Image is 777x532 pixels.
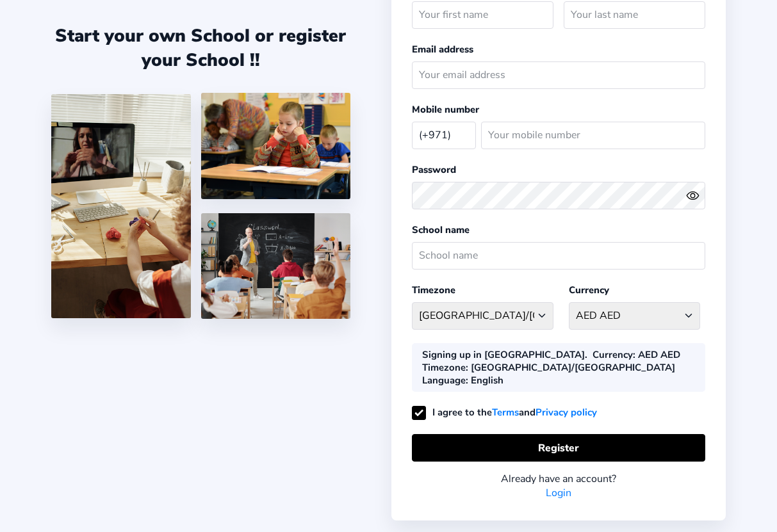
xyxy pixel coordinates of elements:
button: eye outlineeye off outline [686,189,705,202]
div: : [GEOGRAPHIC_DATA]/[GEOGRAPHIC_DATA] [422,361,675,374]
label: Email address [412,43,473,56]
label: I agree to the and [412,406,597,419]
div: Already have an account? [412,472,705,486]
b: Timezone [422,361,466,374]
a: Terms [492,405,519,421]
input: School name [412,242,705,270]
div: : English [422,374,503,387]
ion-icon: eye outline [686,189,699,202]
label: Mobile number [412,103,479,116]
label: School name [412,223,470,236]
div: : AED AED [593,348,680,361]
input: Your last name [564,1,705,29]
input: Your first name [412,1,553,29]
a: Privacy policy [536,405,597,421]
label: Timezone [412,284,455,296]
a: Login [546,486,571,500]
img: 1.jpg [51,94,191,318]
b: Currency [593,348,633,361]
label: Currency [569,284,609,296]
img: 4.png [201,93,350,198]
button: Register [412,434,705,462]
input: Your email address [412,61,705,89]
b: Language [422,374,466,387]
div: Start your own School or register your School !! [51,24,350,72]
input: Your mobile number [481,122,705,149]
div: Signing up in [GEOGRAPHIC_DATA]. [422,348,587,361]
label: Password [412,163,456,176]
img: 5.png [201,213,350,319]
